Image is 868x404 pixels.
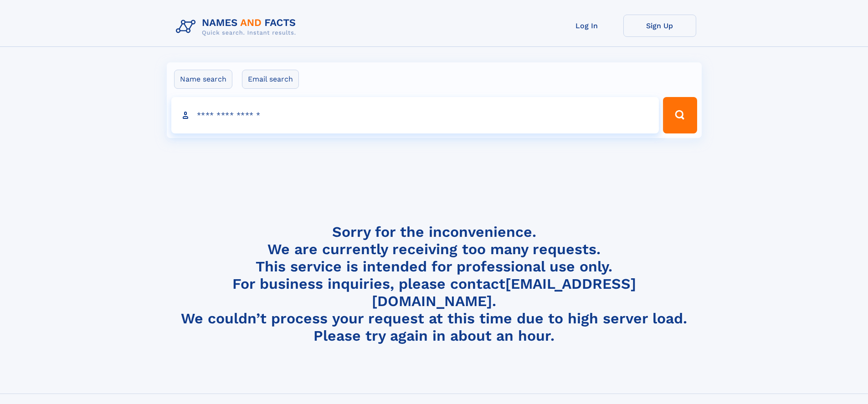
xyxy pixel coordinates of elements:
[372,275,636,310] a: [EMAIL_ADDRESS][DOMAIN_NAME]
[242,70,299,89] label: Email search
[550,15,623,37] a: Log In
[174,70,232,89] label: Name search
[172,15,303,39] img: Logo Names and Facts
[663,97,697,133] button: Search Button
[172,223,696,345] h4: Sorry for the inconvenience. We are currently receiving too many requests. This service is intend...
[623,15,696,37] a: Sign Up
[171,97,659,133] input: search input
